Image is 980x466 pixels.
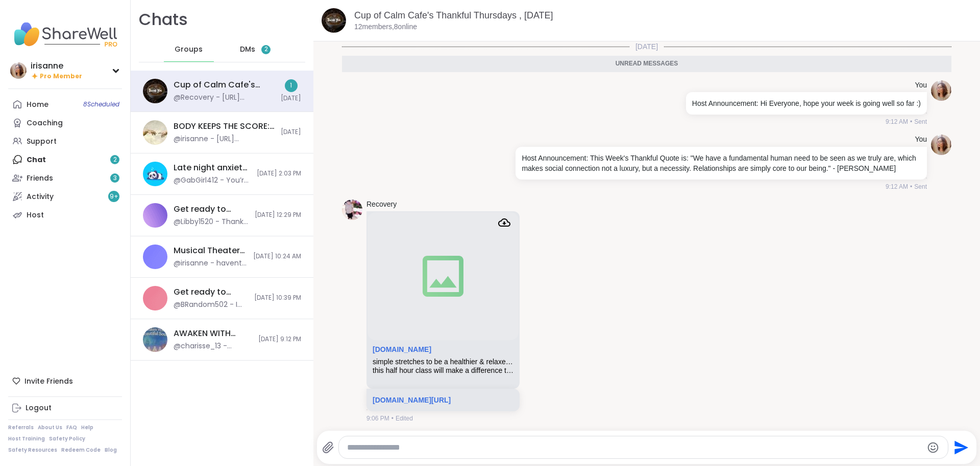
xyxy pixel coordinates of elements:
span: [DATE] 9:12 PM [258,335,301,344]
h4: You [915,80,927,91]
span: 3 [113,174,117,183]
span: • [910,117,912,126]
span: 9:06 PM [366,414,389,423]
a: Activity9+ [8,187,122,206]
div: Late night anxiety, [DATE] [174,162,251,173]
span: Pro Member [40,72,82,81]
div: Coaching [27,118,63,128]
span: DMs [240,45,255,55]
a: Friends3 [8,169,122,187]
div: Support [27,137,57,147]
div: @charisse_13 - @JudithM my heart goes out to you! I’m not in the same exact boat as you but I’m h... [174,341,252,351]
div: Get ready to sleep!, [DATE] [174,286,248,298]
div: Cup of Calm Cafe's Thankful Thursdays , [DATE] [174,79,275,91]
div: @GabGirl412 - You’re so welcome! [174,175,251,186]
span: [DATE] 10:24 AM [253,252,301,261]
a: Help [81,424,93,431]
span: 8 Scheduled [83,100,119,108]
a: Safety Policy [49,435,85,442]
div: AWAKEN WITH BEAUTIFUL SOULS✨, [DATE] [174,328,252,339]
a: Host Training [8,435,45,442]
a: FAQ [66,424,77,431]
span: [DATE] [281,128,301,137]
img: Musical Theater Song Sharing, Oct 07 [143,245,167,269]
a: Support [8,132,122,150]
a: Referrals [8,424,34,431]
img: AWAKEN WITH BEAUTIFUL SOULS✨, Oct 07 [143,327,167,352]
a: Host [8,206,122,224]
span: • [391,414,394,423]
div: Activity [27,192,54,202]
a: Redeem Code [61,447,101,454]
img: https://sharewell-space-live.sfo3.digitaloceanspaces.com/user-generated/c703a1d2-29a7-4d77-aef4-3... [342,199,362,220]
img: https://sharewell-space-live.sfo3.digitaloceanspaces.com/user-generated/be849bdb-4731-4649-82cd-d... [931,80,951,101]
a: Coaching [8,114,122,132]
span: Sent [914,182,927,191]
div: @BRandom502 - I was out! This was great. Thanks @Monica2025 [174,300,248,310]
div: @Recovery - [URL][DOMAIN_NAME] [174,93,275,103]
div: Logout [26,403,52,413]
div: Host [27,210,44,220]
textarea: Type your message [347,442,923,453]
div: irisanne [31,60,82,72]
p: Host Announcement: This Week's Thankful Quote is: "We have a fundamental human need to be seen as... [522,153,921,173]
div: simple stretches to be a healthier & relaxed you [373,358,513,366]
a: About Us [38,424,62,431]
span: Groups [175,45,203,55]
div: 1 [285,79,298,92]
span: [DATE] 2:03 PM [257,169,301,178]
h4: You [915,135,927,145]
a: Cup of Calm Cafe's Thankful Thursdays , [DATE] [354,10,553,20]
div: this half hour class will make a difference to your body tightness. stretching has some benefits ... [373,366,513,375]
img: irisanne [10,62,27,79]
div: Get ready to sleep!, [DATE] [174,204,249,215]
span: 9:12 AM [886,182,908,191]
a: [DOMAIN_NAME][URL] [373,396,451,404]
span: [DATE] [281,94,301,103]
a: Recovery [366,199,397,210]
img: Cup of Calm Cafe's Thankful Thursdays , Oct 09 [143,79,167,103]
img: simple stretches to be a healthier & relaxed you [367,212,519,340]
div: Friends [27,173,53,184]
span: 2 [264,45,268,54]
div: Invite Friends [8,372,122,390]
a: Attachment [498,216,510,229]
span: 9 + [110,192,118,201]
div: @irisanne - havent watched this movie yet, heard it's good though. You recommend? [174,258,247,269]
h1: Chats [139,8,188,31]
button: Send [948,436,971,459]
img: Get ready to sleep!, Oct 06 [143,286,167,310]
div: @irisanne - [URL][DOMAIN_NAME] [174,134,275,144]
p: Host Announcement: Hi Everyone, hope your week is going well so far :) [692,98,921,108]
img: https://sharewell-space-live.sfo3.digitaloceanspaces.com/user-generated/be849bdb-4731-4649-82cd-d... [931,135,951,155]
img: Cup of Calm Cafe's Thankful Thursdays , Oct 09 [322,8,346,33]
span: Sent [914,117,927,126]
img: Late night anxiety, Oct 08 [143,162,167,186]
a: Logout [8,399,122,417]
button: Emoji picker [927,441,939,454]
a: Home8Scheduled [8,95,122,114]
span: • [910,182,912,191]
img: ShareWell Nav Logo [8,16,122,52]
span: Edited [396,414,413,423]
img: Get ready to sleep!, Oct 07 [143,203,167,228]
div: @Libby1520 - Thank you! [174,217,249,227]
span: [DATE] 12:29 PM [255,211,301,219]
span: [DATE] [629,41,664,52]
a: Attachment [373,345,431,353]
div: Unread messages [342,56,951,72]
p: 12 members, 8 online [354,22,417,32]
span: 9:12 AM [886,117,908,126]
img: BODY KEEPS THE SCORE: TECHNICS BEYOND TRAUMA, Oct 08 [143,120,167,145]
span: [DATE] 10:39 PM [254,294,301,302]
a: Safety Resources [8,447,57,454]
div: Musical Theater Song Sharing, [DATE] [174,245,247,256]
div: BODY KEEPS THE SCORE: TECHNICS BEYOND TRAUMA, [DATE] [174,121,275,132]
a: Blog [105,447,117,454]
div: Home [27,100,48,110]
